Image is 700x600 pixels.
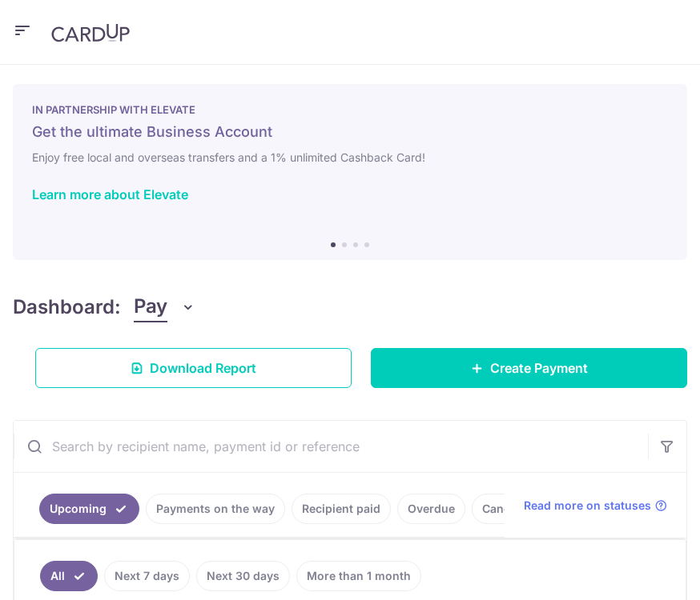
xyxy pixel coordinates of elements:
[524,498,651,514] span: Read more on statuses
[104,561,190,591] a: Next 7 days
[134,292,195,322] button: Pay
[146,494,285,524] a: Payments on the way
[472,494,547,524] a: Cancelled
[32,148,668,167] h6: Enjoy free local and overseas transfers and a 1% unlimited Cashback Card!
[32,103,668,116] p: IN PARTNERSHIP WITH ELEVATE
[490,358,588,378] span: Create Payment
[196,561,290,591] a: Next 30 days
[13,293,121,322] h4: Dashboard:
[150,358,256,378] span: Download Report
[35,348,352,388] a: Download Report
[134,292,167,322] span: Pay
[296,561,421,591] a: More than 1 month
[51,23,130,42] img: CardUp
[397,494,465,524] a: Overdue
[40,561,98,591] a: All
[32,122,668,142] h5: Get the ultimate Business Account
[39,494,139,524] a: Upcoming
[14,421,648,472] input: Search by recipient name, payment id or reference
[292,494,391,524] a: Recipient paid
[32,186,188,202] a: Learn more about Elevate
[371,348,687,388] a: Create Payment
[524,498,667,514] a: Read more on statuses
